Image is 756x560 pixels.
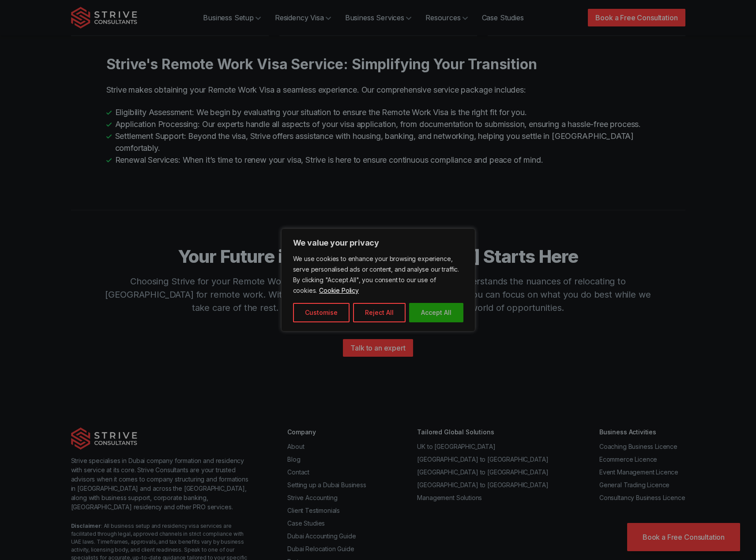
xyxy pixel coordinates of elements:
button: Reject All [353,303,406,322]
button: Customise [293,303,350,322]
div: We value your privacy [281,228,475,332]
a: Cookie Policy [319,286,359,295]
p: We use cookies to enhance your browsing experience, serve personalised ads or content, and analys... [293,254,463,296]
p: We value your privacy [293,238,463,248]
button: Accept All [409,303,463,322]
